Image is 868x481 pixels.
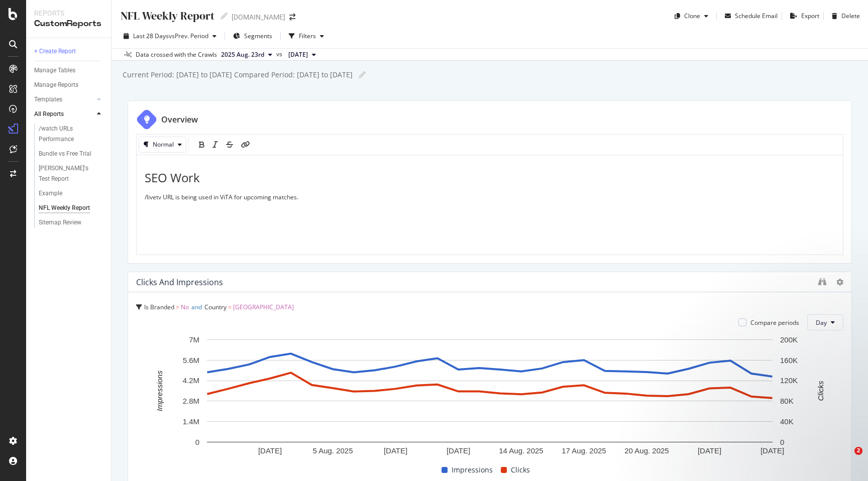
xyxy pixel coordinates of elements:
[39,217,81,228] div: Sitemap Review
[195,438,199,446] text: 0
[447,446,470,455] text: [DATE]
[183,417,199,426] text: 1.4M
[221,13,228,20] i: Edit report name
[684,12,700,20] div: Clone
[34,18,103,30] div: CustomReports
[145,193,298,201] span: /livetv URL is being used in ViTA for upcoming matches.
[828,8,860,24] button: Delete
[34,94,94,105] a: Templates
[221,50,264,59] span: 2025 Aug. 23rd
[39,124,104,145] a: /watch URLs Performance
[34,80,104,90] a: Manage Reports
[34,46,104,57] a: + Create Report
[511,464,530,476] span: Clicks
[841,12,860,20] div: Delete
[34,94,62,105] div: Templates
[624,446,669,455] text: 20 Aug. 2025
[39,149,91,159] div: Bundle vs Free Trial
[39,149,104,159] a: Bundle vs Free Trial
[562,446,606,455] text: 17 Aug. 2025
[133,32,169,40] span: Last 28 Days
[39,124,96,145] div: /watch URLs Performance
[288,50,308,59] span: 2025 Jul. 26th
[34,80,78,90] div: Manage Reports
[122,70,353,80] div: Current Period: [DATE] to [DATE] Compared Period: [DATE] to [DATE]
[169,32,208,40] span: vs Prev. Period
[721,8,778,24] button: Schedule Email
[176,303,179,311] span: =
[39,188,62,199] div: Example
[34,65,75,76] div: Manage Tables
[228,303,232,311] span: =
[120,8,214,24] div: NFL Weekly Report
[217,49,276,61] button: 2025 Aug. 23rd
[241,137,250,153] div: link
[161,114,198,126] div: Overview
[136,277,223,287] div: Clicks and Impressions
[834,447,858,471] iframe: Intercom live chat
[191,303,202,311] span: and
[359,71,366,78] i: Edit report name
[854,447,862,455] span: 2
[818,278,826,286] div: binoculars
[39,188,104,199] a: Example
[780,335,798,344] text: 200K
[801,12,819,20] div: Export
[39,203,90,213] div: NFL Weekly Report
[34,8,103,18] div: Reports
[136,334,843,463] svg: A chart.
[183,397,199,405] text: 2.8M
[39,163,104,184] a: [PERSON_NAME]'s Test Report
[233,303,294,311] span: [GEOGRAPHIC_DATA]
[204,303,227,311] span: Country
[155,371,164,411] text: Impressions
[452,464,493,476] span: Impressions
[39,217,104,228] a: Sitemap Review
[671,8,712,24] button: Clone
[153,142,174,148] div: Normal
[34,65,104,76] a: Manage Tables
[289,14,295,21] div: arrow-right-arrow-left
[499,446,543,455] text: 14 Aug. 2025
[120,28,221,44] button: Last 28 DaysvsPrev. Period
[39,203,104,213] a: NFL Weekly Report
[229,28,276,44] button: Segments
[139,137,186,153] button: Normal
[312,446,353,455] text: 5 Aug. 2025
[145,169,200,186] span: SEO Work
[183,356,199,365] text: 5.6M
[244,32,272,40] span: Segments
[750,318,799,327] div: Compare periods
[816,318,827,327] span: Day
[136,50,217,59] div: Data crossed with the Crawls
[735,12,778,20] div: Schedule Email
[284,49,320,61] button: [DATE]
[39,163,97,184] div: Cynthia's Test Report
[232,12,285,22] div: [DOMAIN_NAME]
[384,446,407,455] text: [DATE]
[144,303,174,311] span: Is Branded
[285,28,328,44] button: Filters
[34,109,64,119] div: All Reports
[34,46,76,57] div: + Create Report
[299,32,316,40] div: Filters
[786,8,819,24] button: Export
[780,376,798,385] text: 120K
[258,446,282,455] text: [DATE]
[189,335,199,344] text: 7M
[226,137,233,153] div: strikethrough
[276,50,284,59] span: vs
[128,100,852,264] div: OverviewNormalSEO Work/livetv URL is being used in ViTA for upcoming matches.
[34,109,94,119] a: All Reports
[183,376,199,385] text: 4.2M
[212,137,218,153] div: italic
[199,137,204,153] div: bold
[181,303,189,311] span: No
[780,356,798,365] text: 160K
[807,314,843,330] button: Day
